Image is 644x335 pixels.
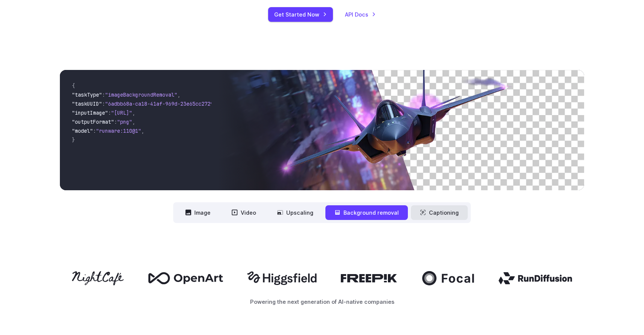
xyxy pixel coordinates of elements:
span: "taskType" [72,91,102,98]
span: : [114,118,117,125]
span: "imageBackgroundRemoval" [105,91,177,98]
span: "taskUUID" [72,100,102,107]
button: Image [176,205,220,220]
button: Upscaling [268,205,322,220]
span: , [141,127,144,134]
span: "png" [117,118,132,125]
span: : [93,127,96,134]
span: : [102,91,105,98]
span: "6adbb68a-ca18-41af-969d-23e65cc2729c" [105,100,220,107]
span: : [108,109,111,116]
span: : [102,100,105,107]
img: Futuristic stealth jet streaking through a neon-lit cityscape with glowing purple exhaust [217,70,584,190]
span: , [132,109,135,116]
button: Video [223,205,265,220]
p: Powering the next generation of AI-native companies [60,297,584,306]
span: , [132,118,135,125]
span: "inputImage" [72,109,108,116]
span: "outputFormat" [72,118,114,125]
span: "model" [72,127,93,134]
span: "runware:110@1" [96,127,141,134]
a: API Docs [345,10,376,19]
span: { [72,82,75,89]
button: Background removal [325,205,408,220]
button: Captioning [411,205,468,220]
span: , [177,91,180,98]
span: "[URL]" [111,109,132,116]
span: } [72,136,75,143]
a: Get Started Now [268,7,333,22]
